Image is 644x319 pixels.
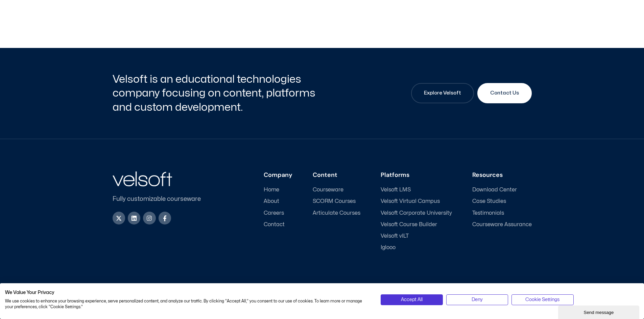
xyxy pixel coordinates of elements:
span: Cookie Settings [525,296,559,303]
span: Accept All [401,296,423,303]
h3: Content [313,171,360,179]
a: Courseware Assurance [472,221,532,228]
h2: We Value Your Privacy [5,290,371,296]
button: Accept all cookies [381,294,443,305]
h2: Velsoft is an educational technologies company focusing on content, platforms and custom developm... [113,72,320,114]
h3: Company [264,171,292,179]
span: About [264,198,279,205]
a: Case Studies [472,198,532,205]
span: Case Studies [472,198,506,205]
a: Velsoft LMS [381,187,452,193]
button: Deny all cookies [446,294,508,305]
span: Contact [264,221,285,228]
h3: Platforms [381,171,452,179]
p: We use cookies to enhance your browsing experience, serve personalized content, and analyze our t... [5,298,371,310]
span: Velsoft Virtual Campus [381,198,440,205]
span: SCORM Courses [313,198,356,205]
a: Iglooo [381,244,452,251]
a: Testimonials [472,210,532,216]
a: Home [264,187,292,193]
a: About [264,198,292,205]
span: Courseware [313,187,343,193]
h3: Resources [472,171,532,179]
p: Fully customizable courseware [113,194,212,204]
span: Velsoft LMS [381,187,411,193]
span: Iglooo [381,244,396,251]
span: Careers [264,210,284,216]
button: Adjust cookie preferences [511,294,573,305]
a: Velsoft Corporate University [381,210,452,216]
a: SCORM Courses [313,198,360,205]
span: Contact Us [490,89,519,97]
a: Explore Velsoft [411,83,474,103]
a: Careers [264,210,292,216]
a: Velsoft Virtual Campus [381,198,452,205]
a: Courseware [313,187,360,193]
span: Velsoft Course Builder [381,221,437,228]
span: Velsoft vILT [381,233,409,239]
span: Download Center [472,187,517,193]
span: Testimonials [472,210,504,216]
span: Explore Velsoft [424,89,461,97]
a: Velsoft Course Builder [381,221,452,228]
a: Velsoft vILT [381,233,452,239]
a: Articulate Courses [313,210,360,216]
iframe: chat widget [558,304,641,319]
a: Download Center [472,187,532,193]
span: Deny [472,296,483,303]
a: Contact Us [477,83,532,103]
a: Contact [264,221,292,228]
span: Home [264,187,279,193]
